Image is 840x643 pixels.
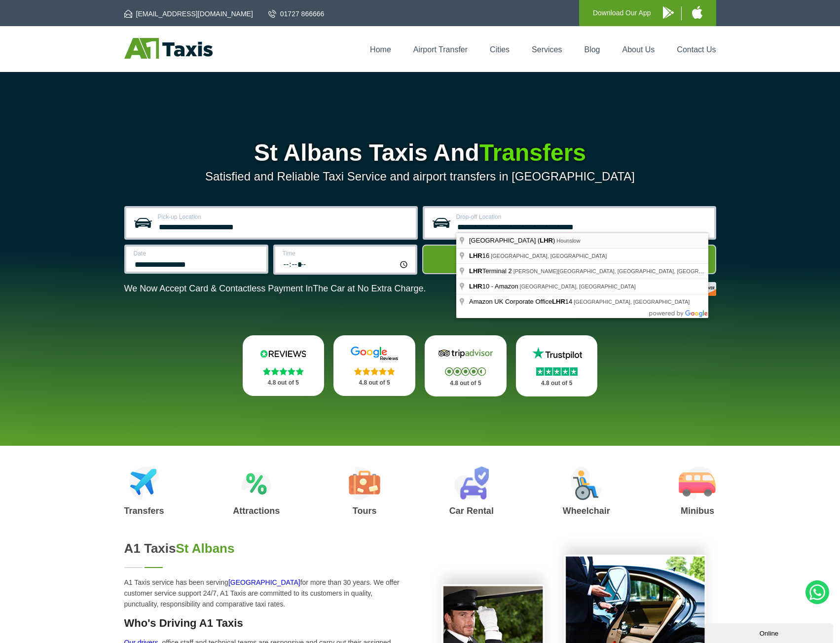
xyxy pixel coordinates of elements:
label: Date [134,250,260,256]
h3: Transfers [124,506,164,515]
a: Reviews.io Stars 4.8 out of 5 [243,335,325,396]
img: Tripadvisor [436,346,495,361]
h3: Tours [349,506,380,515]
span: Hounslow [556,238,580,244]
span: [GEOGRAPHIC_DATA] ( ) [469,237,556,244]
span: LHR [552,298,565,305]
p: Download Our App [593,7,651,19]
label: Time [283,250,409,256]
span: [GEOGRAPHIC_DATA], [GEOGRAPHIC_DATA] [520,284,636,289]
span: 10 - Amazon [469,283,520,290]
h3: Car Rental [449,506,494,515]
iframe: chat widget [705,621,835,643]
span: St Albans [176,541,235,556]
a: Tripadvisor Stars 4.8 out of 5 [425,335,507,396]
h2: A1 Taxis [124,541,408,556]
a: [EMAIL_ADDRESS][DOMAIN_NAME] [124,9,253,19]
span: LHR [540,237,553,244]
img: Reviews.io [254,346,313,361]
img: Google [345,346,404,361]
img: A1 Taxis Android App [663,6,674,19]
span: Transfers [479,140,586,166]
img: Tours [349,466,380,500]
h3: Who's Driving A1 Taxis [124,617,408,630]
img: Trustpilot [527,346,586,361]
p: 4.8 out of 5 [254,377,314,389]
p: 4.8 out of 5 [436,377,496,390]
a: About Us [622,45,655,54]
span: Terminal 2 [469,267,513,275]
span: 16 [469,252,491,259]
img: Stars [536,367,578,376]
span: Amazon UK Corporate Office 14 [469,298,574,305]
img: A1 Taxis St Albans LTD [124,38,213,59]
a: Home [370,45,391,54]
span: [PERSON_NAME][GEOGRAPHIC_DATA], [GEOGRAPHIC_DATA], [GEOGRAPHIC_DATA] [513,268,733,274]
h3: Minibus [679,506,716,515]
p: Satisfied and Reliable Taxi Service and airport transfers in [GEOGRAPHIC_DATA] [124,170,716,183]
a: Airport Transfer [413,45,468,54]
label: Drop-off Location [456,214,708,220]
a: Google Stars 4.8 out of 5 [333,335,415,396]
a: Services [532,45,562,54]
span: LHR [469,252,482,259]
span: LHR [469,267,482,275]
img: Stars [354,367,395,375]
img: Stars [445,367,486,376]
a: Cities [490,45,510,54]
img: Minibus [679,466,716,500]
img: Airport Transfers [129,466,159,500]
img: Stars [263,367,304,375]
a: [GEOGRAPHIC_DATA] [228,578,300,586]
h3: Attractions [233,506,280,515]
h1: St Albans Taxis And [124,141,716,165]
p: 4.8 out of 5 [527,377,587,390]
span: LHR [469,283,482,290]
img: Car Rental [454,466,489,500]
a: Blog [584,45,600,54]
span: The Car at No Extra Charge. [313,284,426,293]
p: A1 Taxis service has been serving for more than 30 years. We offer customer service support 24/7,... [124,577,408,609]
img: Wheelchair [571,466,602,500]
img: Attractions [241,466,271,500]
a: Contact Us [677,45,716,54]
label: Pick-up Location [158,214,410,220]
a: Trustpilot Stars 4.8 out of 5 [516,335,598,396]
span: [GEOGRAPHIC_DATA], [GEOGRAPHIC_DATA] [574,299,690,305]
p: 4.8 out of 5 [344,377,404,389]
span: [GEOGRAPHIC_DATA], [GEOGRAPHIC_DATA] [491,253,607,259]
button: Get Quote [422,245,716,274]
a: 01727 866666 [268,9,325,19]
h3: Wheelchair [563,506,610,515]
p: We Now Accept Card & Contactless Payment In [124,284,426,294]
img: A1 Taxis iPhone App [692,6,702,19]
